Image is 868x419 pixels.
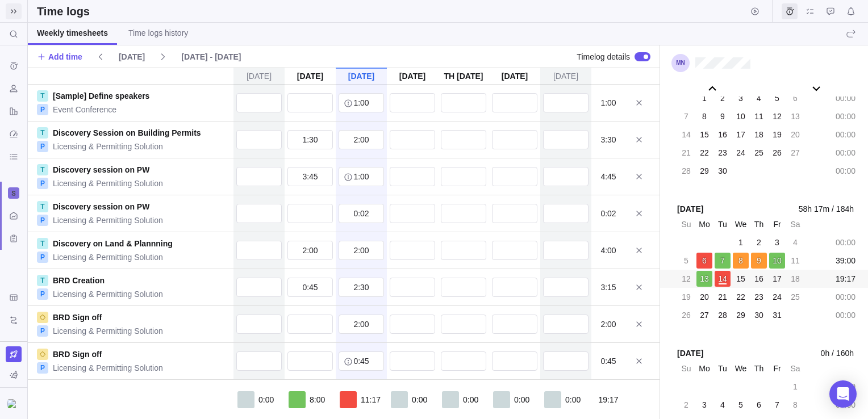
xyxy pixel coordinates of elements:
span: You are currently using sample data to explore and understand Birdview better. [5,367,23,383]
span: 30 [754,309,763,321]
span: 0:00 [565,394,581,405]
div: 00:00 [833,127,858,143]
div: [DATE] [489,68,540,85]
div: Open Intercom Messenger [829,380,857,408]
span: 6 [702,255,707,266]
span: [DATE] [119,51,145,62]
span: Start timer [747,3,763,19]
div: 0:02 [591,208,625,219]
span: Add time [48,51,82,62]
span: 12 [773,111,782,122]
div: T [37,238,48,249]
div: 2:00 [591,319,625,330]
div: P [37,325,48,337]
span: 23 [718,147,727,158]
span: Add time [37,49,82,65]
span: 10 [773,255,782,266]
span: 6 [757,399,761,410]
a: BRD Sign off [53,312,102,323]
span: 2 [757,237,761,248]
div: 0:45 [591,355,625,367]
span: 18 [754,129,763,140]
span: My assignments [802,3,818,19]
div: 4:45 [591,171,625,182]
div: 00:00 [833,234,858,250]
a: [Sample] Define speakers [53,90,149,102]
span: 24 [736,147,745,158]
div: Mo [696,361,712,376]
div: Th [751,361,767,376]
a: Discovery session on PW [53,164,149,175]
span: 7 [775,399,779,410]
span: 8 [793,399,798,410]
span: 21 [718,291,727,303]
div: P [37,104,48,115]
span: 14 [682,129,691,140]
span: 14 [718,273,727,284]
span: 16 [718,129,727,140]
div: T [37,90,48,102]
div: P [37,215,48,226]
div: P [37,178,48,189]
span: 8:00 [310,394,325,405]
span: 19:17 [598,394,618,405]
span: 0:00 [463,394,478,405]
div: Tu [715,361,731,376]
a: Time logs [782,9,798,18]
div: We [733,216,749,232]
span: 3 [702,399,707,410]
div: [DATE] [540,68,591,85]
svg: info-description [344,99,353,108]
span: 27 [791,147,800,158]
div: We [733,361,749,376]
div: Tu [715,216,731,232]
span: 11 [791,255,800,266]
span: 11 [754,111,763,122]
div: 00:00 [833,108,858,124]
span: 9 [720,111,725,122]
div: [DATE] [336,68,387,85]
div: Su [678,216,694,232]
div: T [37,164,48,175]
div: 00:00 [833,90,858,106]
span: 13 [791,111,800,122]
a: Notifications [843,9,859,18]
span: 22 [700,147,709,158]
div: Sa [787,361,803,376]
div: P [37,252,48,263]
div: T [37,275,48,286]
span: Upgrade now (Trial ends in 13 days) [6,346,22,362]
span: 58h 17m / 184h [799,203,854,215]
span: 10 [736,111,745,122]
span: 15 [700,129,709,140]
a: Licensing & Permitting Solution [53,362,163,374]
svg: info-description [344,173,353,182]
span: 25 [791,291,800,303]
span: 1 [738,237,743,248]
span: 5 [738,399,743,410]
h2: Time logs [37,3,90,19]
span: 2 [720,93,725,104]
a: Licensing & Permitting Solution [53,325,163,337]
a: Event Conference [53,104,116,115]
div: Th [DATE] [438,68,489,85]
span: The action will be redone: setting 'I'm done' for task assignment [843,26,859,42]
a: Licensing & Permitting Solution [53,178,163,189]
div: 39:00 [833,253,858,269]
span: 1 [793,381,798,392]
span: 9 [757,255,761,266]
a: BRD Creation [53,275,105,286]
span: 13 [700,273,709,284]
div: 1:00 [591,97,625,108]
span: 4 [793,237,798,248]
span: 0:00 [412,394,427,405]
span: 28 [718,309,727,321]
div: 00:00 [833,307,858,323]
span: 7 [720,255,725,266]
span: 29 [700,165,709,177]
a: Licensing & Permitting Solution [53,288,163,300]
span: 2 [684,399,688,410]
span: 17 [736,129,745,140]
span: 3 [738,93,743,104]
span: 0:00 [258,394,274,405]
